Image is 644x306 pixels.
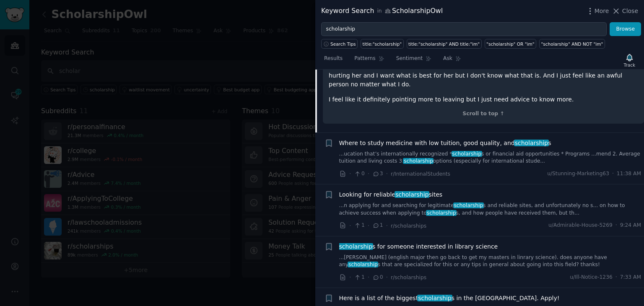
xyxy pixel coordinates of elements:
span: · [615,274,617,281]
a: Patterns [351,52,387,69]
div: title:"scholarship" [363,41,402,47]
input: Try a keyword related to your business [321,22,607,36]
span: scholarship [403,158,434,164]
span: · [368,221,369,230]
span: r/InternationalStudents [391,171,450,177]
button: Close [612,7,638,16]
a: Where to study medicine with low tuition, good quality, andscholarships [339,139,551,148]
span: Looking for reliable sites [339,190,443,199]
span: · [349,221,351,230]
a: "scholarship" OR "im" [485,39,536,49]
span: u/Admirable-House-5269 [548,222,613,229]
span: in [377,8,382,15]
a: Here is a list of the biggestscholarships in the [GEOGRAPHIC_DATA]. Apply! [339,294,560,303]
span: · [368,273,369,282]
span: r/scholarships [391,223,426,229]
p: I feel like it definitely pointing more to leaving but I just need advice to know more. [329,95,638,104]
span: 11:38 AM [617,170,641,178]
button: Browse [610,22,641,36]
span: Ask [443,55,452,62]
span: Where to study medicine with low tuition, good quality, and s [339,139,551,148]
div: Track [624,62,635,68]
a: ...[PERSON_NAME] (english major then go back to get my masters in linrary science). does anyone h... [339,254,641,269]
span: s for someone interested in library science [339,242,498,251]
span: scholarship [514,140,549,146]
div: Scroll to top ↑ [329,110,638,118]
button: Search Tips [321,39,358,49]
a: "scholarship" AND NOT "im" [539,39,605,49]
span: r/scholarships [391,275,426,280]
div: title:"scholarship" AND title:"im" [408,41,480,47]
div: "scholarship" OR "im" [486,41,534,47]
span: u/Ill-Notice-1236 [570,274,612,281]
span: · [612,170,614,178]
span: · [386,169,388,178]
button: Track [621,52,638,69]
span: 1 [372,222,383,229]
a: Sentiment [393,52,434,69]
span: Close [622,7,638,16]
span: Sentiment [396,55,423,62]
span: scholarship [417,295,452,301]
button: More [586,7,609,16]
div: "scholarship" AND NOT "im" [541,41,603,47]
span: u/Stunning-Marketing63 [547,170,609,178]
span: 1 [354,222,364,229]
div: Keyword Search ScholarshipOwl [321,6,443,16]
span: Search Tips [330,41,356,47]
span: 3 [372,170,383,178]
span: · [386,273,388,282]
a: ...ucation that’s internationally recognized *scholarships or financial aid opportunities * Progr... [339,150,641,165]
span: 9:24 AM [620,222,641,229]
span: Results [324,55,343,62]
span: Patterns [354,55,375,62]
span: 1 [354,274,364,281]
a: Ask [440,52,464,69]
span: scholarship [426,210,457,216]
span: scholarship [348,262,378,267]
a: title:"scholarship" [361,39,403,49]
span: scholarship [452,151,482,157]
span: scholarship [338,243,373,250]
span: · [349,169,351,178]
a: ...n applying for and searching for legitimatescholarships and reliable sites, and unfortunately ... [339,202,641,217]
span: · [368,169,369,178]
span: Here is a list of the biggest s in the [GEOGRAPHIC_DATA]. Apply! [339,294,560,303]
span: 0 [372,274,383,281]
span: scholarship [395,191,429,198]
span: More [595,7,609,16]
a: Results [321,52,345,69]
a: scholarships for someone interested in library science [339,242,498,251]
span: · [386,221,388,230]
span: scholarship [453,202,484,208]
a: title:"scholarship" AND title:"im" [407,39,482,49]
a: Looking for reliablescholarshipsites [339,190,443,199]
span: · [349,273,351,282]
span: · [615,222,617,229]
span: 7:33 AM [620,274,641,281]
span: 0 [354,170,364,178]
